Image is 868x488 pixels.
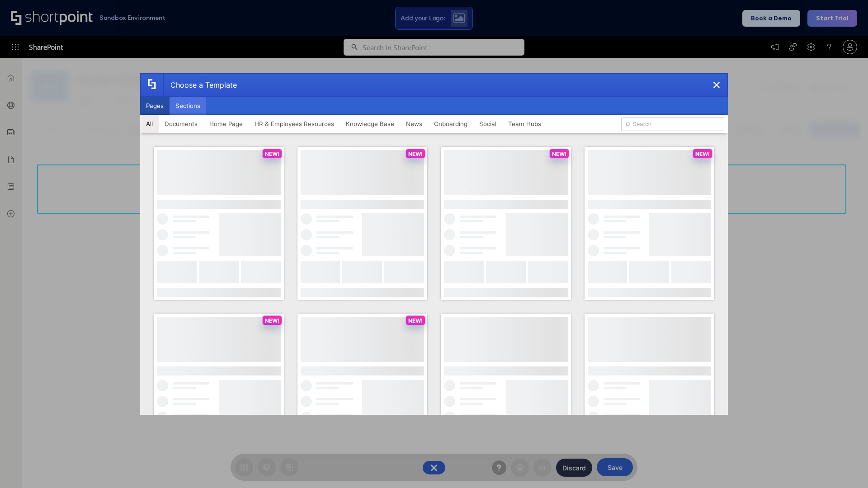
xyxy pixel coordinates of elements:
[203,115,249,133] button: Home Page
[621,117,724,131] input: Search
[552,150,566,157] p: NEW!
[473,115,502,133] button: Social
[695,150,710,157] p: NEW!
[265,317,279,324] p: NEW!
[428,115,473,133] button: Onboarding
[159,115,203,133] button: Documents
[340,115,400,133] button: Knowledge Base
[140,97,170,115] button: Pages
[140,115,159,133] button: All
[408,317,423,324] p: NEW!
[823,445,868,488] iframe: Chat Widget
[408,150,423,157] p: NEW!
[400,115,428,133] button: News
[163,74,237,96] div: Choose a Template
[170,97,206,115] button: Sections
[502,115,547,133] button: Team Hubs
[140,73,728,415] div: template selector
[249,115,340,133] button: HR & Employees Resources
[265,150,279,157] p: NEW!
